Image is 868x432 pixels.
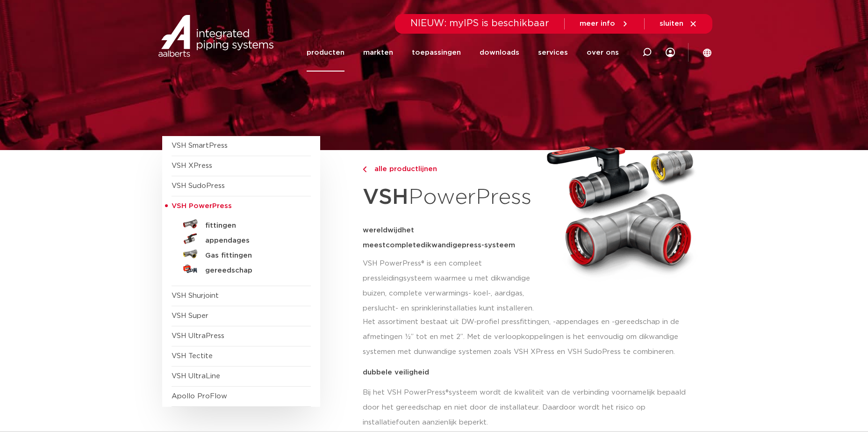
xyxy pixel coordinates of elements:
a: downloads [480,34,519,72]
strong: VSH [363,187,409,208]
a: meer info [580,20,629,28]
nav: Menu [307,34,619,72]
a: over ons [587,34,619,72]
h5: appendages [205,237,298,245]
span: meer info [580,20,615,27]
a: VSH XPress [172,162,212,169]
span: ® [445,389,449,396]
a: VSH Tectite [172,353,213,360]
p: Het assortiment bestaat uit DW-profiel pressfittingen, -appendages en -gereedschap in de afmeting... [363,315,700,360]
a: Gas fittingen [172,246,311,261]
span: het meest [363,227,414,249]
a: Apollo ProFlow [172,393,227,400]
span: dikwandige [421,242,462,249]
a: VSH SudoPress [172,182,225,189]
p: VSH PowerPress® is een compleet pressleidingsysteem waarmee u met dikwandige buizen, complete ver... [363,256,538,316]
a: VSH UltraLine [172,373,220,380]
h1: PowerPress [363,180,538,216]
h5: fittingen [205,222,298,230]
a: sluiten [660,20,697,28]
a: VSH SmartPress [172,142,228,149]
a: fittingen [172,216,311,231]
a: gereedschap [172,261,311,276]
a: producten [307,34,344,72]
h5: Gas fittingen [205,252,298,260]
span: alle productlijnen [369,166,437,173]
span: complete [386,242,421,249]
a: toepassingen [412,34,461,72]
a: services [538,34,568,72]
span: press-systeem [462,242,515,249]
a: markten [363,34,393,72]
a: VSH UltraPress [172,332,224,339]
span: NIEUW: myIPS is beschikbaar [410,19,549,28]
a: VSH Super [172,312,208,319]
span: wereldwijd [363,227,402,234]
div: my IPS [666,34,675,72]
span: sluiten [660,20,683,27]
a: VSH Shurjoint [172,292,219,299]
h5: gereedschap [205,266,298,275]
a: alle productlijnen [363,164,538,175]
span: systeem wordt de kwaliteit van de verbinding voornamelijk bepaald door het gereedschap en niet do... [363,389,686,426]
p: dubbele veiligheid [363,369,700,376]
a: appendages [172,231,311,246]
span: VSH PowerPress [172,202,232,209]
img: chevron-right.svg [363,166,366,173]
span: Bij het VSH PowerPress [363,389,445,396]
